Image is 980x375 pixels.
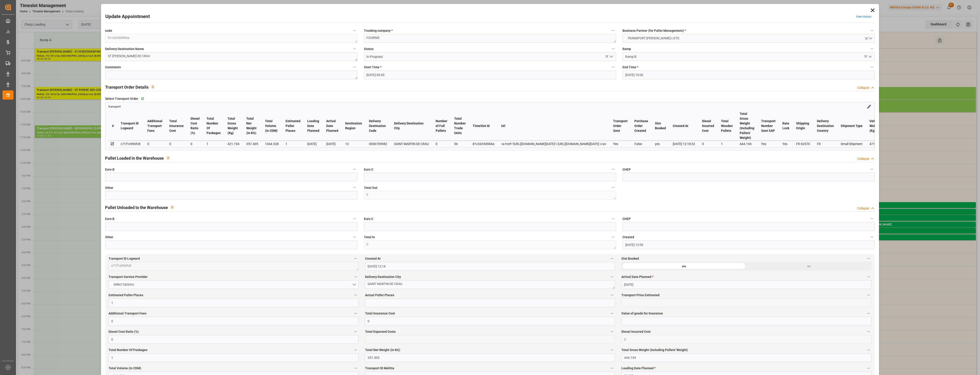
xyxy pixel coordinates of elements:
button: Transport ID Logward [353,256,359,261]
textarea: 0 [364,240,616,249]
button: Business Partner (for Pallet Management) * [869,28,875,34]
div: SAINT MARTIN DE CRAU [394,141,429,147]
span: Total In [364,235,375,240]
button: View description [148,82,157,91]
a: View History [856,15,871,18]
textarea: 81c3435d984a [105,34,357,43]
th: Purchase Order Created [631,111,652,141]
button: Other [352,234,358,240]
th: # [109,111,117,141]
span: Transport Service Provider [109,275,148,279]
div: [DATE] 12:18:32 [673,141,695,147]
button: Total Volume (in CDM) [353,365,359,371]
div: 56 [454,141,466,147]
h2: Update Appointment [105,13,150,20]
input: DD-MM-YYYY HH:MM [365,262,615,271]
div: 1 [286,141,300,147]
textarea: 0 [364,191,616,200]
span: Total Gross Weight (Including Pallets' Weight) [621,348,688,352]
span: Total Out [364,185,377,190]
div: 357.405 [246,141,258,147]
input: DD-MM-YYYY HH:MM [622,71,875,79]
span: End Time [622,65,638,70]
span: Other [105,185,113,190]
textarea: SAINT MARTIN DE CRAU [365,280,615,289]
span: Total Insurance Cost [365,311,395,316]
div: 1 [721,141,733,147]
span: Value of goods for Insurance [621,311,663,316]
button: Euro C [610,166,616,172]
button: Ramp [869,46,875,52]
button: Total Insurance Cost [609,310,615,316]
span: Slot Booked [621,256,639,261]
h2: Pallet Loaded in the Warehouse [105,155,164,161]
span: Euro B [105,167,114,172]
textarea: FOURNIE [364,34,616,43]
th: Total Net Weight (in KG) [243,111,262,141]
button: Transport Service Provider [353,274,359,280]
div: Yes [613,141,628,147]
div: Small Shipment [841,141,863,147]
th: TimeSlot Id [469,111,498,141]
div: FR [817,141,834,147]
th: Diesel Cost Ratio (%) [187,111,203,141]
button: Actual Pallet Places [609,292,615,298]
span: Delivery Destination City [365,275,401,279]
th: Total Gross Weight (Kg) [224,111,243,141]
span: Select Options [111,282,136,287]
button: View description [168,203,177,211]
th: Estimated Pallet Places [282,111,304,141]
button: Start Time * [610,64,616,70]
button: Slot Booked [866,256,871,261]
button: open menu [622,34,875,43]
input: Type to search/select [364,52,616,61]
div: 0 [147,141,162,147]
div: [DATE] [326,141,338,147]
button: Created [869,234,875,240]
input: DD-MM-YYYY HH:MM [364,71,616,79]
th: Delivery Destination Country [813,111,837,141]
textarea: c71f1e596fc8 [109,262,358,271]
span: Total Net Weight (in KG) [365,348,400,352]
button: Total Gross Weight (Including Pallets' Weight) [866,347,871,353]
div: yes [621,262,746,271]
div: 0 [436,141,447,147]
button: Euro B [352,216,358,222]
th: Arrival Date Planned [323,111,342,141]
button: Created At [609,256,615,261]
span: Arrival Date Planned [621,275,653,279]
button: Additional Transport Fees [353,310,359,316]
button: Diesel Incurred Cost [866,329,871,335]
button: code [352,28,358,34]
h2: Pallet Unloaded to the Warehouse [105,204,168,211]
div: yes [655,141,666,147]
span: Diesel Incurred Cost [621,329,651,334]
button: open menu [608,53,614,60]
span: Created [622,235,634,240]
th: Total Number Trade Units [451,111,469,141]
div: Collapse [857,206,869,211]
button: Total Expected Costs [609,329,615,335]
h2: Transport Order Details [105,84,148,90]
div: Collapse [857,156,869,161]
button: Delivery Destination Name [352,46,358,52]
span: Loading Date Planned [621,366,656,371]
th: Total Number Of Packages [203,111,224,141]
div: 444.194 [740,141,754,147]
button: Total In [610,234,616,240]
span: Comments [105,65,121,70]
div: c71f1e596fc8 [121,141,140,147]
th: Additional Transport Fees [144,111,166,141]
div: 4710.8598 [869,141,885,147]
span: Select Transport Order [105,96,138,101]
span: Actual Pallet Places [365,293,394,298]
button: Euro B [352,166,358,172]
th: Total Gross Weight (Including Pallets' Weight) [736,111,758,141]
div: 0 [169,141,184,147]
span: Euro C [364,167,373,172]
div: 0 [702,141,714,147]
span: Status [364,47,373,51]
button: CHEP [869,216,875,222]
div: 81c3435d984a [473,141,494,147]
button: View description [164,153,172,162]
